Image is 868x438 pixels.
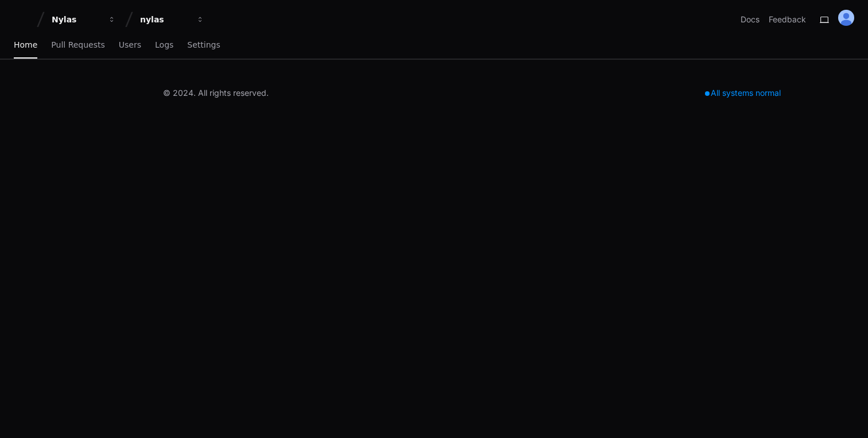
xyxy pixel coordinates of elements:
[47,9,121,30] button: Nylas
[187,41,220,48] span: Settings
[135,9,209,30] button: nylas
[769,14,806,25] button: Feedback
[51,32,104,59] a: Pull Requests
[155,41,173,48] span: Logs
[51,41,104,48] span: Pull Requests
[698,85,788,101] div: All systems normal
[741,14,759,25] a: Docs
[140,14,189,25] div: nylas
[155,32,173,59] a: Logs
[119,41,141,48] span: Users
[14,41,37,48] span: Home
[163,87,269,99] div: © 2024. All rights reserved.
[14,32,37,59] a: Home
[52,14,101,25] div: Nylas
[838,10,854,26] img: ALV-UjXTkyNlQinggvPoFjY3KaWo60QhJIBqIosLj6I_42wenA8ozpOr0Kh9KiETj_CjU0WvN4_JbJYad5pVnOQXKwqny35et...
[119,32,141,59] a: Users
[187,32,220,59] a: Settings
